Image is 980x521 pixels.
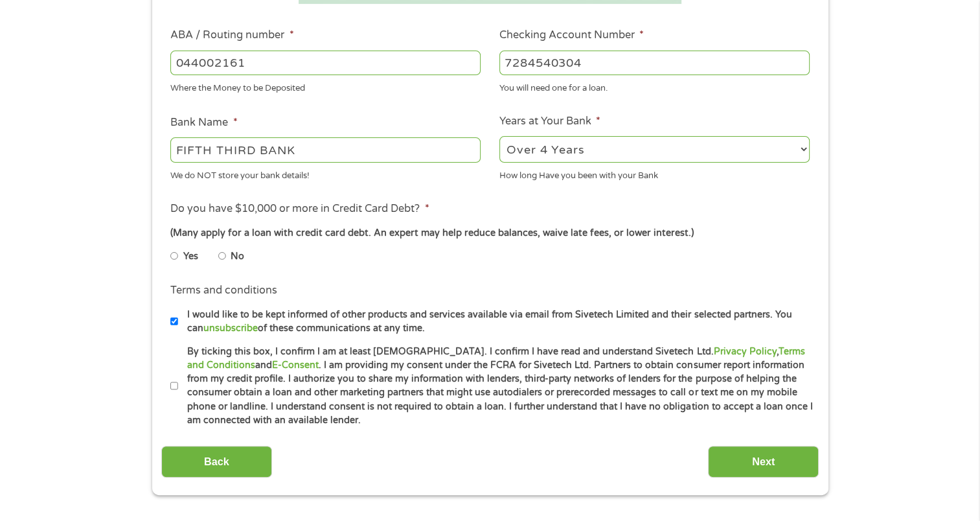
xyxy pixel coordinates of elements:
label: Bank Name [170,116,237,130]
label: Years at Your Bank [499,115,600,128]
input: Back [161,446,272,478]
label: Terms and conditions [170,284,277,297]
label: By ticking this box, I confirm I am at least [DEMOGRAPHIC_DATA]. I confirm I have read and unders... [178,345,814,428]
label: Checking Account Number [499,29,644,42]
a: Privacy Policy [713,346,776,357]
label: ABA / Routing number [170,29,293,42]
label: I would like to be kept informed of other products and services available via email from Sivetech... [178,308,814,336]
div: How long Have you been with your Bank [499,165,810,182]
div: We do NOT store your bank details! [170,165,481,182]
label: No [231,249,244,264]
div: (Many apply for a loan with credit card debt. An expert may help reduce balances, waive late fees... [170,226,809,240]
label: Do you have $10,000 or more in Credit Card Debt? [170,202,429,216]
div: You will need one for a loan. [499,78,810,95]
input: 263177916 [170,51,481,75]
label: Yes [183,249,198,264]
a: unsubscribe [203,323,258,334]
input: Next [708,446,819,478]
a: Terms and Conditions [187,346,804,371]
a: E-Consent [272,360,319,371]
div: Where the Money to be Deposited [170,78,481,95]
input: 345634636 [499,51,810,75]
